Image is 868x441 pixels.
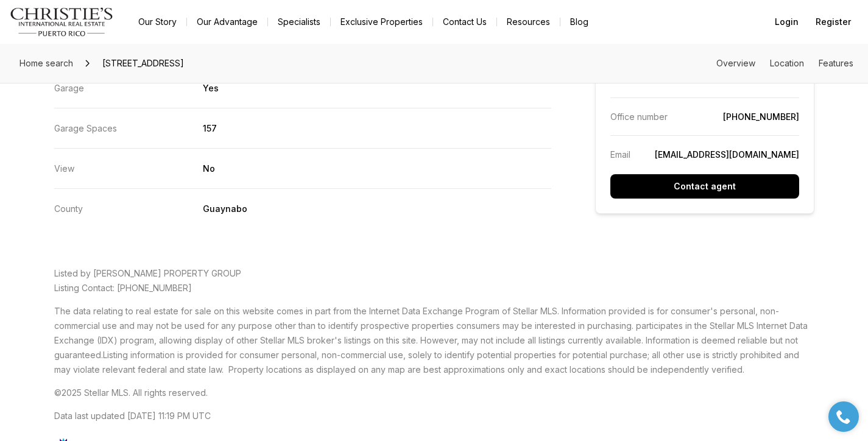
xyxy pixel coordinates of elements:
[203,163,215,174] p: No
[19,58,73,68] span: Home search
[10,7,114,37] img: logo
[610,149,630,160] p: Email
[723,111,799,122] a: [PHONE_NUMBER]
[770,58,804,68] a: Skip to: Location
[775,17,799,27] span: Login
[610,111,668,122] p: Office number
[15,54,78,73] a: Home search
[54,123,117,133] p: Garage Spaces
[560,13,598,30] a: Blog
[187,13,267,30] a: Our Advantage
[54,268,241,278] span: Listed by [PERSON_NAME] PROPERTY GROUP
[819,58,853,68] a: Skip to: Features
[268,13,330,30] a: Specialists
[54,411,211,421] span: Data last updated [DATE] 11:19 PM UTC
[203,83,219,93] p: Yes
[655,149,799,160] a: [EMAIL_ADDRESS][DOMAIN_NAME]
[54,387,208,398] span: ©2025 Stellar MLS. All rights reserved.
[610,174,799,199] button: Contact agent
[433,13,496,30] button: Contact Us
[716,58,853,68] nav: Page section menu
[97,54,189,73] span: [STREET_ADDRESS]
[54,203,83,214] p: County
[54,163,74,174] p: View
[716,58,755,68] a: Skip to: Overview
[203,123,217,133] p: 157
[129,13,186,30] a: Our Story
[497,13,560,30] a: Resources
[203,203,247,214] p: Guaynabo
[54,306,808,360] span: The data relating to real estate for sale on this website comes in part from the Internet Data Ex...
[674,182,736,191] p: Contact agent
[54,350,799,375] span: Listing information is provided for consumer personal, non-commercial use, solely to identify pot...
[816,17,851,27] span: Register
[54,283,192,293] span: Listing Contact: [PHONE_NUMBER]
[331,13,432,30] a: Exclusive Properties
[54,83,84,93] p: Garage
[767,10,806,34] button: Login
[808,10,858,34] button: Register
